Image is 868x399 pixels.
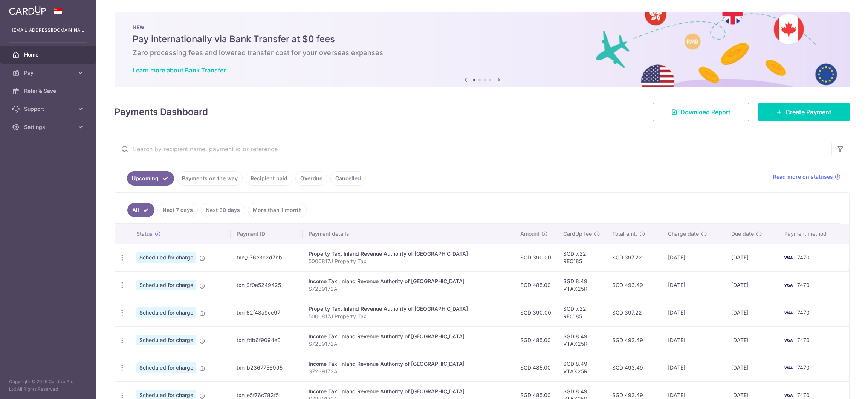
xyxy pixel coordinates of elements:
[231,224,303,244] th: Payment ID
[127,203,154,217] a: All
[563,230,592,238] span: CardUp fee
[136,362,196,373] span: Scheduled for charge
[797,364,810,371] span: 7470
[514,271,557,299] td: SGD 485.00
[136,335,196,345] span: Scheduled for charge
[136,280,196,290] span: Scheduled for charge
[557,326,606,354] td: SGD 8.49 VTAX25R
[24,105,74,113] span: Support
[177,171,243,186] a: Payments on the way
[773,173,833,181] span: Read more on statuses
[231,244,303,271] td: txn_976e3c2d7bb
[797,337,810,343] span: 7470
[731,230,754,238] span: Due date
[514,354,557,381] td: SGD 485.00
[514,244,557,271] td: SGD 390.00
[785,107,831,117] span: Create Payment
[133,48,832,57] h6: Zero processing fees and lowered transfer cost for your overseas expenses
[231,271,303,299] td: txn_9f0a5249425
[115,105,208,119] h4: Payments Dashboard
[557,354,606,381] td: SGD 8.49 VTAX25R
[606,244,662,271] td: SGD 397.22
[557,299,606,326] td: SGD 7.22 REC185
[309,388,508,395] div: Income Tax. Inland Revenue Authority of [GEOGRAPHIC_DATA]
[758,103,850,121] a: Create Payment
[557,244,606,271] td: SGD 7.22 REC185
[797,309,810,316] span: 7470
[653,103,749,121] a: Download Report
[115,12,850,87] img: Bank transfer banner
[514,299,557,326] td: SGD 390.00
[662,326,725,354] td: [DATE]
[246,171,292,186] a: Recipient paid
[24,87,74,95] span: Refer & Save
[309,250,508,258] div: Property Tax. Inland Revenue Authority of [GEOGRAPHIC_DATA]
[133,66,226,74] a: Learn more about Bank Transfer
[133,24,832,30] p: NEW
[303,224,514,244] th: Payment details
[231,326,303,354] td: txn_fdb6f9094e0
[662,354,725,381] td: [DATE]
[24,123,74,131] span: Settings
[662,299,725,326] td: [DATE]
[248,203,307,217] a: More than 1 month
[725,299,778,326] td: [DATE]
[557,271,606,299] td: SGD 8.49 VTAX25R
[115,137,831,161] input: Search by recipient name, payment id or reference
[330,171,366,186] a: Cancelled
[24,69,74,77] span: Pay
[606,271,662,299] td: SGD 493.49
[295,171,327,186] a: Overdue
[797,282,810,288] span: 7470
[309,360,508,368] div: Income Tax. Inland Revenue Authority of [GEOGRAPHIC_DATA]
[136,252,196,263] span: Scheduled for charge
[309,258,508,265] p: 5000817J Property Tax
[797,392,810,398] span: 7470
[136,307,196,318] span: Scheduled for charge
[680,107,730,117] span: Download Report
[773,173,840,181] a: Read more on statuses
[127,171,174,186] a: Upcoming
[797,254,810,261] span: 7470
[606,299,662,326] td: SGD 397.22
[309,305,508,313] div: Property Tax. Inland Revenue Authority of [GEOGRAPHIC_DATA]
[136,230,153,238] span: Status
[309,340,508,348] p: S7239172A
[778,224,849,244] th: Payment method
[157,203,198,217] a: Next 7 days
[309,278,508,285] div: Income Tax. Inland Revenue Authority of [GEOGRAPHIC_DATA]
[662,271,725,299] td: [DATE]
[781,253,796,262] img: Bank Card
[612,230,637,238] span: Total amt.
[781,308,796,317] img: Bank Card
[725,326,778,354] td: [DATE]
[12,26,84,34] p: [EMAIL_ADDRESS][DOMAIN_NAME]
[520,230,539,238] span: Amount
[9,6,46,15] img: CardUp
[309,285,508,293] p: S7239172A
[201,203,245,217] a: Next 30 days
[668,230,699,238] span: Charge date
[231,299,303,326] td: txn_62f48a9cc97
[231,354,303,381] td: txn_b2367756995
[725,244,778,271] td: [DATE]
[24,51,74,58] span: Home
[514,326,557,354] td: SGD 485.00
[781,281,796,290] img: Bank Card
[781,363,796,372] img: Bank Card
[309,333,508,340] div: Income Tax. Inland Revenue Authority of [GEOGRAPHIC_DATA]
[606,354,662,381] td: SGD 493.49
[606,326,662,354] td: SGD 493.49
[781,336,796,345] img: Bank Card
[133,33,832,45] h5: Pay internationally via Bank Transfer at $0 fees
[725,354,778,381] td: [DATE]
[309,313,508,320] p: 5000817J Property Tax
[662,244,725,271] td: [DATE]
[309,368,508,375] p: S7239172A
[725,271,778,299] td: [DATE]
